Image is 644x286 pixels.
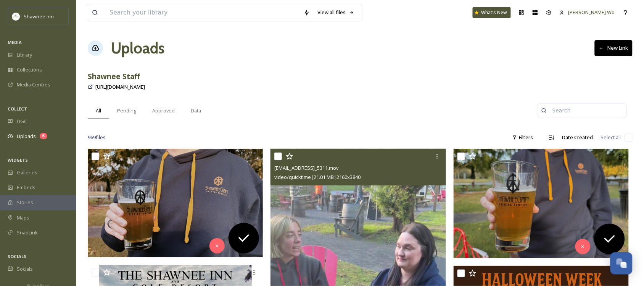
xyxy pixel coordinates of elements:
[454,149,629,258] img: ext_1759957755.138962_madelynae@gmail.com-IMG_5320.jpeg
[17,66,42,73] span: Collections
[8,253,26,259] span: SOCIALS
[17,51,32,58] span: Library
[88,149,263,257] img: ext_1759958235.909461_madelynae@gmail.com-IMG_5318.jpeg
[17,81,50,88] span: Media Centres
[556,5,619,20] a: [PERSON_NAME] Wo
[88,134,106,141] span: 969 file s
[549,103,623,118] input: Search
[17,199,33,206] span: Stories
[106,4,300,21] input: Search your library
[595,40,633,56] button: New Link
[24,13,54,20] span: Shawnee Inn
[40,133,47,139] div: 6
[274,174,361,180] span: video/quicktime | 21.01 MB | 2160 x 3840
[559,130,597,145] div: Date Created
[17,229,38,236] span: SnapLink
[12,13,20,20] img: shawnee-300x300.jpg
[111,37,164,60] a: Uploads
[96,107,101,114] span: All
[601,134,621,141] span: Select all
[8,106,27,112] span: COLLECT
[274,164,338,171] span: [EMAIL_ADDRESS]_5311.mov
[88,71,140,81] strong: Shawnee Staff
[610,252,633,275] button: Open Chat
[509,130,537,145] div: Filters
[17,214,29,221] span: Maps
[95,83,145,90] span: [URL][DOMAIN_NAME]
[95,82,145,91] a: [URL][DOMAIN_NAME]
[314,5,358,20] a: View all files
[17,133,36,140] span: Uploads
[152,107,175,114] span: Approved
[191,107,201,114] span: Data
[17,265,33,273] span: Socials
[17,169,37,176] span: Galleries
[117,107,136,114] span: Pending
[568,9,615,16] span: [PERSON_NAME] Wo
[473,7,511,18] a: What's New
[17,184,35,191] span: Embeds
[8,157,28,163] span: WIDGETS
[17,118,27,125] span: UGC
[8,39,22,45] span: MEDIA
